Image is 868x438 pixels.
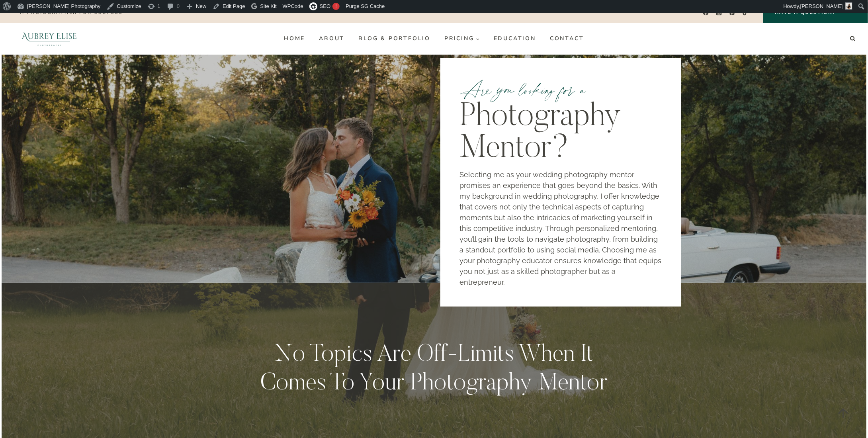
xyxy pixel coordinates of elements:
a: Blog & Portfolio [352,32,438,45]
span: Site Kit [260,3,277,9]
a: Home [277,32,312,45]
h1: Photography Mentor? [459,102,662,165]
p: A photographer for couples [20,10,122,15]
p: Are you looking for a [459,78,662,102]
button: Child menu of Pricing [438,32,487,45]
div: ! [332,3,340,10]
a: About [312,32,352,45]
h2: No topics are off-limits when it comes to your photography Mentor [259,341,609,398]
nav: Primary [277,32,591,45]
img: Aubrey Elise Photography [10,23,89,55]
a: Scroll to top [830,400,856,426]
p: Selecting me as your wedding photography mentor promises an experience that goes beyond the basic... [459,169,662,287]
a: Contact [543,32,591,45]
a: Education [487,32,543,45]
button: View Search Form [847,33,858,44]
span: SEO [320,3,330,9]
span: [PERSON_NAME] [800,3,843,9]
